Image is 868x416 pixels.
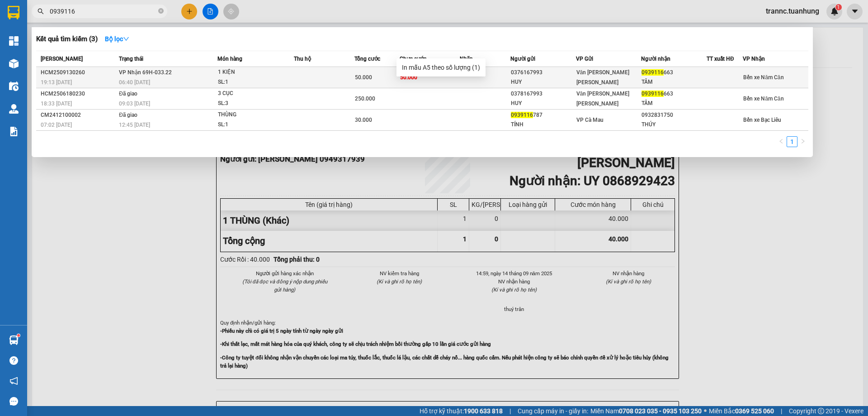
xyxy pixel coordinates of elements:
span: Bến xe Bạc Liêu [743,117,781,123]
span: Văn [PERSON_NAME] [PERSON_NAME] [576,91,630,107]
span: 09:03 [DATE] [119,100,150,107]
div: HCM2506180230 [41,89,116,99]
span: Trạng thái [119,56,143,62]
div: 1 KIỆN [218,67,286,77]
div: SL: 1 [218,120,286,130]
button: left [776,136,787,147]
span: Đã giao [119,112,137,118]
div: THÚY [642,120,706,129]
img: dashboard-icon [9,36,19,46]
div: 663 [642,68,706,77]
sup: 1 [17,334,20,337]
img: warehouse-icon [9,104,19,114]
img: warehouse-icon [9,81,19,91]
span: search [38,8,44,14]
img: warehouse-icon [9,335,19,345]
li: Previous Page [776,136,787,147]
span: Chưa cước [400,56,426,62]
span: VP Nhận [743,56,765,62]
div: 0376167993 [511,68,576,77]
h3: Kết quả tìm kiếm ( 3 ) [36,34,98,44]
div: HUY [511,77,576,87]
span: TT xuất HĐ [707,56,734,62]
span: VP Nhận 69H-033.22 [119,69,172,76]
img: solution-icon [9,127,19,136]
input: Tìm tên, số ĐT hoặc mã đơn [50,6,156,16]
span: [PERSON_NAME] [41,56,83,62]
li: 1 [787,136,797,147]
span: 07:02 [DATE] [41,122,72,128]
span: 0939116 [642,69,664,76]
div: HUY [511,99,576,108]
span: VP Cà Mau [576,117,604,123]
b: GỬI : Bến xe Năm Căn [4,57,127,72]
span: Món hàng [217,56,242,62]
a: 1 [787,137,797,147]
span: close-circle [158,8,164,14]
button: right [797,136,808,147]
strong: Bộ lọc [105,35,129,43]
div: THÙNG [218,110,286,120]
span: message [9,397,18,406]
div: 787 [511,110,576,120]
div: SL: 1 [218,77,286,87]
span: phone [52,33,59,40]
div: HCM2509130260 [41,68,116,77]
span: 06:40 [DATE] [119,79,150,86]
span: close-circle [158,7,164,16]
img: warehouse-icon [9,59,19,68]
div: 0378167993 [511,89,576,99]
li: Next Page [797,136,808,147]
span: Nhãn [460,56,473,62]
span: 30.000 [355,117,372,123]
span: Người nhận [641,56,670,62]
div: 663 [642,89,706,99]
b: [PERSON_NAME] [52,6,128,17]
button: Bộ lọcdown [98,32,137,46]
span: right [800,139,806,144]
span: 18:33 [DATE] [41,100,72,107]
span: 0939116 [642,91,664,97]
span: Văn [PERSON_NAME] [PERSON_NAME] [576,69,630,86]
span: Tổng cước [354,56,380,62]
div: TÍNH [511,120,576,129]
span: Bến xe Năm Căn [743,74,783,81]
span: 250.000 [355,96,375,102]
div: TÂM [642,77,706,87]
div: 0932831750 [642,110,706,120]
div: TÂM [642,99,706,108]
span: environment [52,22,59,29]
span: notification [9,377,18,385]
li: 02839.63.63.63 [4,31,172,43]
span: 12:45 [DATE] [119,122,150,128]
div: CM2412100002 [41,110,116,120]
span: VP Gửi [576,56,593,62]
div: In mẫu A5 theo số lượng (1) [402,62,480,72]
span: 0939116 [511,112,533,118]
span: Người gửi [510,56,535,62]
span: Bến xe Năm Căn [743,96,783,102]
img: logo-vxr [8,6,19,19]
span: question-circle [9,356,18,365]
span: down [123,36,129,42]
span: 50.000 [355,74,372,81]
div: SL: 3 [218,99,286,109]
li: 85 [PERSON_NAME] [4,20,172,31]
span: left [778,139,784,144]
div: 3 CỤC [218,89,286,99]
span: Đã giao [119,91,137,97]
span: Thu hộ [294,56,311,62]
span: 19:13 [DATE] [41,79,72,86]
